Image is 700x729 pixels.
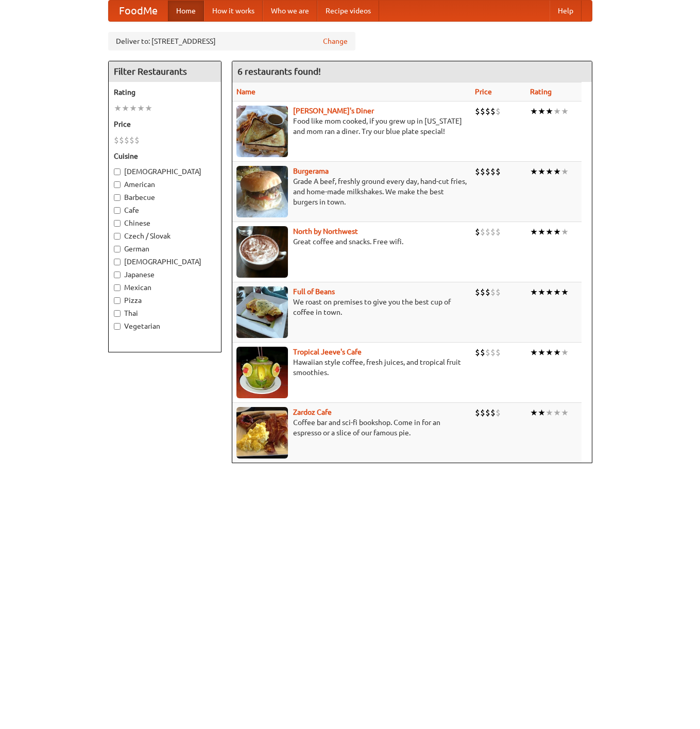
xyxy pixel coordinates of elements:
[530,226,538,238] li: ★
[545,166,553,177] li: ★
[545,226,553,238] li: ★
[129,134,134,146] li: $
[323,36,348,46] a: Change
[475,347,480,358] li: $
[114,168,121,175] input: [DEMOGRAPHIC_DATA]
[204,1,263,21] a: How it works
[114,233,121,240] input: Czech / Slovak
[480,286,485,298] li: $
[293,408,332,416] b: Zardoz Cafe
[114,205,216,215] label: Cafe
[293,167,329,175] a: Burgerama
[114,321,216,331] label: Vegetarian
[114,194,121,201] input: Barbecue
[485,347,490,358] li: $
[538,166,545,177] li: ★
[480,106,485,117] li: $
[263,1,317,21] a: Who we are
[236,357,467,378] p: Hawaiian style coffee, fresh juices, and tropical fruit smoothies.
[236,166,288,217] img: burgerama.jpg
[561,226,569,238] li: ★
[496,166,501,177] li: $
[114,103,122,114] li: ★
[114,323,121,330] input: Vegetarian
[168,1,204,21] a: Home
[485,106,490,117] li: $
[530,407,538,418] li: ★
[114,119,216,129] h5: Price
[114,308,216,318] label: Thai
[114,259,121,265] input: [DEMOGRAPHIC_DATA]
[561,286,569,298] li: ★
[129,103,137,114] li: ★
[550,1,582,21] a: Help
[236,286,288,338] img: beans.jpg
[114,151,216,161] h5: Cuisine
[530,166,538,177] li: ★
[553,106,561,117] li: ★
[496,407,501,418] li: $
[114,87,216,97] h5: Rating
[114,218,216,228] label: Chinese
[485,407,490,418] li: $
[538,106,545,117] li: ★
[496,106,501,117] li: $
[114,284,121,291] input: Mexican
[545,106,553,117] li: ★
[545,407,553,418] li: ★
[237,66,321,76] ng-pluralize: 6 restaurants found!
[114,297,121,304] input: Pizza
[485,226,490,238] li: $
[490,286,496,298] li: $
[561,166,569,177] li: ★
[114,295,216,306] label: Pizza
[530,347,538,358] li: ★
[236,106,288,157] img: sallys.jpg
[538,347,545,358] li: ★
[475,166,480,177] li: $
[119,134,124,146] li: $
[114,220,121,227] input: Chinese
[114,181,121,188] input: American
[293,107,374,115] a: [PERSON_NAME]'s Diner
[293,227,358,235] a: North by Northwest
[530,88,552,96] a: Rating
[236,226,288,278] img: north.jpg
[490,106,496,117] li: $
[122,103,129,114] li: ★
[496,347,501,358] li: $
[480,407,485,418] li: $
[114,231,216,241] label: Czech / Slovak
[236,347,288,398] img: jeeves.jpg
[530,106,538,117] li: ★
[480,347,485,358] li: $
[124,134,129,146] li: $
[475,88,492,96] a: Price
[236,417,467,438] p: Coffee bar and sci-fi bookshop. Come in for an espresso or a slice of our famous pie.
[114,246,121,252] input: German
[114,310,121,317] input: Thai
[480,226,485,238] li: $
[561,106,569,117] li: ★
[545,286,553,298] li: ★
[108,32,355,50] div: Deliver to: [STREET_ADDRESS]
[236,407,288,459] img: zardoz.jpg
[114,269,216,280] label: Japanese
[538,226,545,238] li: ★
[561,407,569,418] li: ★
[490,166,496,177] li: $
[236,176,467,207] p: Grade A beef, freshly ground every day, hand-cut fries, and home-made milkshakes. We make the bes...
[293,287,335,296] a: Full of Beans
[553,407,561,418] li: ★
[114,272,121,278] input: Japanese
[109,1,168,21] a: FoodMe
[475,226,480,238] li: $
[293,348,362,356] b: Tropical Jeeve's Cafe
[561,347,569,358] li: ★
[553,347,561,358] li: ★
[538,286,545,298] li: ★
[114,257,216,267] label: [DEMOGRAPHIC_DATA]
[496,226,501,238] li: $
[553,226,561,238] li: ★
